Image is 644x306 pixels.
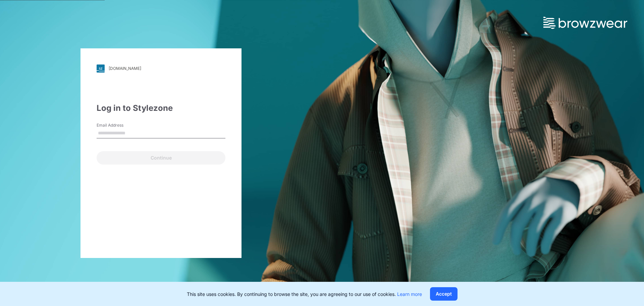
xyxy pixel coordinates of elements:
[430,287,458,301] button: Accept
[97,64,105,73] img: svg+xml;base64,PHN2ZyB3aWR0aD0iMjgiIGhlaWdodD0iMjgiIHZpZXdCb3g9IjAgMCAyOCAyOCIgZmlsbD0ibm9uZSIgeG...
[97,102,225,114] div: Log in to Stylezone
[543,17,627,29] img: browzwear-logo.73288ffb.svg
[97,64,225,73] a: [DOMAIN_NAME]
[397,291,422,297] a: Learn more
[187,291,422,298] p: This site uses cookies. By continuing to browse the site, you are agreeing to our use of cookies.
[109,66,141,71] div: [DOMAIN_NAME]
[97,122,144,128] label: Email Address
